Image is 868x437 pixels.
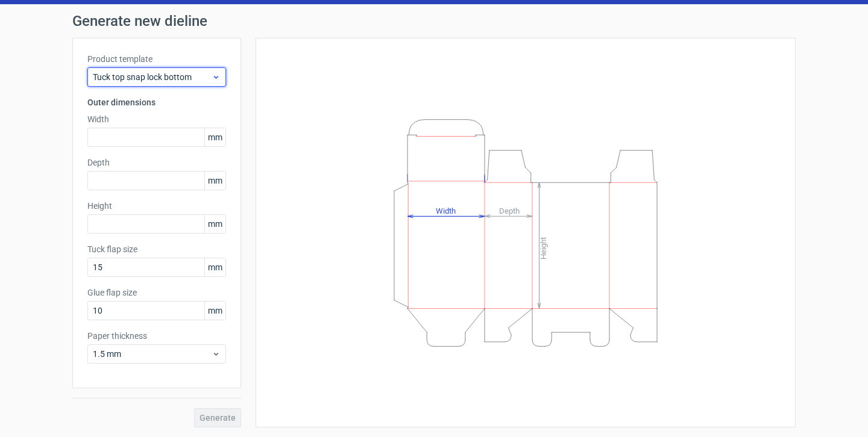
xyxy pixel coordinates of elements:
[87,200,226,212] label: Height
[87,330,226,342] label: Paper thickness
[87,96,226,108] h3: Outer dimensions
[87,157,226,169] label: Depth
[436,206,456,215] tspan: Width
[204,258,225,276] span: mm
[93,348,212,360] span: 1.5 mm
[204,215,225,233] span: mm
[72,14,796,28] h1: Generate new dieline
[87,243,226,255] label: Tuck flap size
[204,302,225,320] span: mm
[539,237,548,259] tspan: Height
[499,206,520,215] tspan: Depth
[87,113,226,125] label: Width
[87,53,226,65] label: Product template
[93,71,212,83] span: Tuck top snap lock bottom
[204,172,225,190] span: mm
[204,128,225,146] span: mm
[87,287,226,299] label: Glue flap size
